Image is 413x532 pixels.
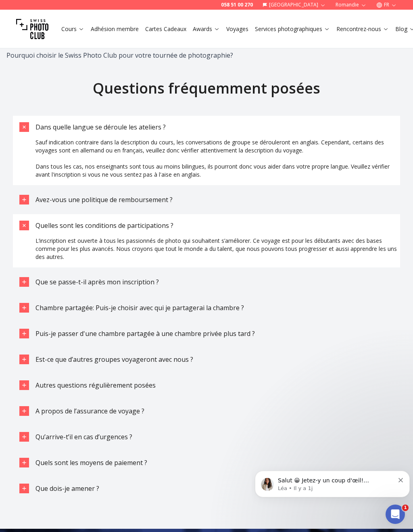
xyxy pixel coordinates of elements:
[386,505,405,524] iframe: Intercom live chat
[35,407,144,415] span: A propos de l’assurance de voyage ?
[13,426,400,448] button: Qu’arrive-t’il en cas d’urgences ?
[35,138,397,185] div: Dans quelle langue se déroule les ateliers ?
[402,505,409,511] span: 1
[61,25,84,33] a: Cours
[193,25,220,33] a: Awards
[35,123,166,131] span: Dans quelle langue se déroule les ateliers ?
[13,451,400,474] button: Quels sont les moyens de paiement ?
[13,348,400,371] button: Est-ce que d’autres groupes voyageront avec nous ?
[252,23,333,35] button: Services photographiques
[13,296,400,319] button: Chambre partagée: Puis-je choisir avec qui je partagerai la chambre ?
[35,303,244,312] span: Chambre partagée: Puis-je choisir avec qui je partagerai la chambre ?
[13,271,400,293] button: Que se passe-t-il après mon inscription ?
[35,458,147,467] span: Quels sont les moyens de paiement ?
[13,80,400,96] h2: Questions fréquemment posées
[145,25,186,33] a: Cartes Cadeaux
[35,355,193,364] span: Est-ce que d’autres groupes voyageront avec nous ?
[252,454,413,510] iframe: Intercom notifications message
[13,477,400,500] button: Que dois-je amener ?
[35,381,156,390] span: Autres questions régulièrement posées
[142,23,190,35] button: Cartes Cadeaux
[35,484,99,493] span: Que dois-je amener ?
[35,277,159,286] span: Que se passe-t-il après mon inscription ?
[58,23,88,35] button: Cours
[13,214,400,237] button: Quelles sont les conditions de participations ?
[13,400,400,422] button: A propos de l’assurance de voyage ?
[35,237,397,267] div: Quelles sont les conditions de participations ?
[35,432,132,441] span: Qu’arrive-t’il en cas d’urgences ?
[223,23,252,35] button: Voyages
[190,23,223,35] button: Awards
[35,163,397,179] p: Dans tous les cas, nos enseignants sont tous au moins bilingues, ils pourront donc vous aider dan...
[16,13,48,45] img: Swiss photo club
[35,221,173,230] span: Quelles sont les conditions de participations ?
[35,237,397,261] p: L’inscription est ouverte à tous les passionnés de photo qui souhaitent s’améliorer. Ce voyage es...
[35,195,173,204] span: Avez-vous une politique de remboursement ?
[255,25,330,33] a: Services photographiques
[88,23,142,35] button: Adhésion membre
[6,50,407,61] div: Pourquoi choisir le Swiss Photo Club pour votre tournée de photographie?
[333,23,392,35] button: Rencontrez-nous
[35,329,255,338] span: Puis-je passer d'une chambre partagée à une chambre privée plus tard ?
[13,116,400,138] button: Dans quelle langue se déroule les ateliers ?
[336,25,389,33] a: Rencontrez-nous
[226,25,248,33] a: Voyages
[13,374,400,396] button: Autres questions régulièrement posées
[35,138,397,154] p: Sauf indication contraire dans la description du cours, les conversations de groupe se dérouleron...
[221,2,253,8] a: 058 51 00 270
[13,322,400,345] button: Puis-je passer d'une chambre partagée à une chambre privée plus tard ?
[91,25,139,33] a: Adhésion membre
[13,188,400,211] button: Avez-vous une politique de remboursement ?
